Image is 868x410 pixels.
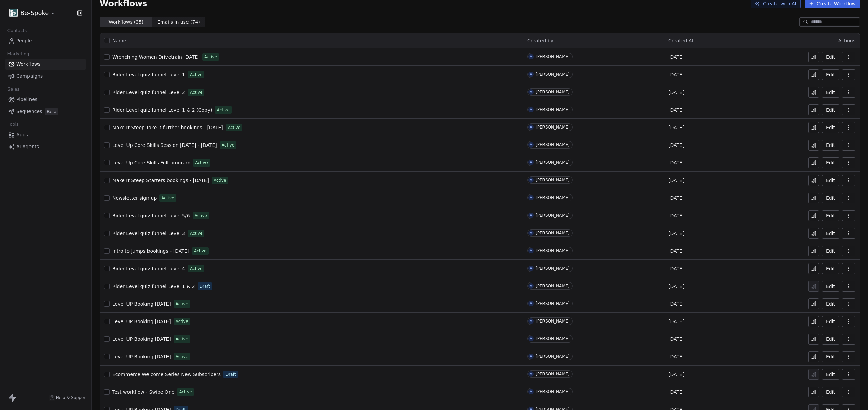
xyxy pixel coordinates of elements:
[112,213,190,218] span: Rider Level quiz funnel Level 5/6
[112,124,223,131] a: Make It Steep Take it further bookings - [DATE]
[668,106,684,113] span: [DATE]
[112,389,174,395] span: Test workflow - Swipe One
[668,389,684,395] span: [DATE]
[49,395,87,401] a: Help & Support
[530,230,532,236] div: A
[530,213,532,218] div: A
[822,298,839,309] button: Edit
[838,38,855,43] span: Actions
[112,248,189,254] span: Intro to Jumps bookings - [DATE]
[530,371,532,377] div: A
[668,159,684,166] span: [DATE]
[668,124,684,131] span: [DATE]
[20,8,49,17] span: Be-Spoke
[536,178,570,182] div: [PERSON_NAME]
[822,334,839,345] a: Edit
[822,157,839,168] button: Edit
[112,160,190,165] span: Level Up Core Skills Full program
[530,89,532,95] div: A
[822,52,839,62] a: Edit
[217,107,230,113] span: Active
[668,248,684,254] span: [DATE]
[668,212,684,219] span: [DATE]
[822,175,839,186] a: Edit
[822,140,839,151] button: Edit
[112,71,185,78] a: Rider Level quiz funnel Level 1
[176,301,188,307] span: Active
[668,283,684,290] span: [DATE]
[668,336,684,343] span: [DATE]
[822,87,839,98] a: Edit
[9,9,18,17] img: Facebook%20profile%20picture.png
[112,319,171,324] span: Level UP Booking [DATE]
[668,318,684,325] span: [DATE]
[112,283,195,290] a: Rider Level quiz funnel Level 1 & 2
[536,266,570,271] div: [PERSON_NAME]
[112,389,174,395] a: Test workflow - Swipe One
[112,301,171,307] span: Level UP Booking [DATE]
[536,54,570,59] div: [PERSON_NAME]
[530,72,532,77] div: A
[16,143,39,150] span: AI Agents
[530,248,532,253] div: A
[530,389,532,394] div: A
[536,336,570,341] div: [PERSON_NAME]
[822,281,839,292] a: Edit
[16,73,43,80] span: Campaigns
[822,104,839,115] a: Edit
[112,372,221,377] span: Ecommerce Welcome Series New Subscribers
[190,266,202,272] span: Active
[668,71,684,78] span: [DATE]
[112,142,217,149] a: Level Up Core Skills Session [DATE] - [DATE]
[204,54,217,60] span: Active
[112,195,157,201] a: Newsletter sign up
[228,124,240,131] span: Active
[16,108,42,115] span: Sequences
[822,387,839,397] button: Edit
[822,316,839,327] button: Edit
[822,369,839,380] a: Edit
[112,107,212,113] span: Rider Level quiz funnel Level 1 & 2 (Copy)
[4,49,32,59] span: Marketing
[112,230,185,237] a: Rider Level quiz funnel Level 3
[530,54,532,59] div: A
[5,84,22,94] span: Sales
[176,318,188,325] span: Active
[822,69,839,80] button: Edit
[200,283,210,289] span: Draft
[112,371,221,378] a: Ecommerce Welcome Series New Subscribers
[822,263,839,274] a: Edit
[822,228,839,239] a: Edit
[112,72,185,77] span: Rider Level quiz funnel Level 1
[822,122,839,133] button: Edit
[5,129,86,140] a: Apps
[5,35,86,46] a: People
[536,213,570,218] div: [PERSON_NAME]
[668,195,684,201] span: [DATE]
[112,353,171,360] a: Level UP Booking [DATE]
[527,38,553,43] span: Created by
[536,125,570,130] div: [PERSON_NAME]
[822,193,839,203] button: Edit
[5,71,86,82] a: Campaigns
[536,319,570,324] div: [PERSON_NAME]
[176,354,188,360] span: Active
[112,159,190,166] a: Level Up Core Skills Full program
[536,248,570,253] div: [PERSON_NAME]
[822,246,839,256] a: Edit
[179,389,192,395] span: Active
[536,301,570,306] div: [PERSON_NAME]
[536,372,570,376] div: [PERSON_NAME]
[112,37,126,44] span: Name
[530,318,532,324] div: A
[112,318,171,325] a: Level UP Booking [DATE]
[112,354,171,359] span: Level UP Booking [DATE]
[530,301,532,306] div: A
[5,141,86,152] a: AI Agents
[112,54,200,60] span: Wrenching Women Drivetrain [DATE]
